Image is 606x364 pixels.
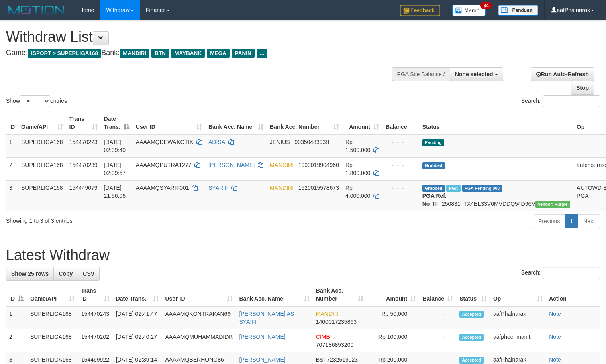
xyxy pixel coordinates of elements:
[459,334,484,341] span: Accepted
[133,112,205,134] th: User ID: activate to sort column ascending
[232,49,255,58] span: PANIN
[171,49,205,58] span: MAYBANK
[535,201,570,208] span: Vendor URL: https://trx4.1velocity.biz
[270,185,294,191] span: MANDIRI
[6,157,18,180] td: 2
[6,283,27,306] th: ID: activate to sort column descending
[162,329,236,352] td: AAAAMQMUHAMMADIDR
[549,356,561,363] a: Note
[452,5,486,16] img: Button%20Memo.svg
[316,311,340,317] span: MANDIRI
[104,139,126,153] span: [DATE] 02:39:40
[367,283,419,306] th: Amount: activate to sort column ascending
[18,134,66,158] td: SUPERLIGA168
[367,329,419,352] td: Rp 100,000
[446,185,460,192] span: Marked by aafchoeunmanni
[6,329,27,352] td: 2
[6,29,396,45] h1: Withdraw List
[422,139,444,146] span: Pending
[28,49,101,58] span: ISPORT > SUPERLIGA168
[270,139,290,145] span: JENIUS
[267,112,342,134] th: Bank Acc. Number: activate to sort column ascending
[298,162,339,168] span: Copy 1090019904960 to clipboard
[27,329,78,352] td: SUPERLIGA168
[6,247,600,263] h1: Latest Withdraw
[208,139,225,145] a: ADISA
[6,267,54,281] a: Show 25 rows
[549,311,561,317] a: Note
[400,5,440,16] img: Feedback.jpg
[533,214,565,228] a: Previous
[382,112,419,134] th: Balance
[6,180,18,211] td: 3
[294,139,329,145] span: Copy 90350483938 to clipboard
[104,162,126,176] span: [DATE] 02:39:57
[83,270,94,277] span: CSV
[27,283,78,306] th: Game/API: activate to sort column ascending
[6,112,18,134] th: ID
[422,185,445,192] span: Grabbed
[151,49,169,58] span: BTN
[419,329,456,352] td: -
[521,95,600,107] label: Search:
[578,214,600,228] a: Next
[342,112,382,134] th: Amount: activate to sort column ascending
[419,283,456,306] th: Balance: activate to sort column ascending
[480,2,491,9] span: 34
[6,214,247,225] div: Showing 1 to 3 of 3 entries
[239,333,285,340] a: [PERSON_NAME]
[298,185,339,191] span: Copy 1520015578673 to clipboard
[6,95,67,107] label: Show entries
[490,306,546,329] td: aafPhalnarak
[11,270,49,277] span: Show 25 rows
[6,49,396,57] h4: Game: Bank:
[316,333,330,340] span: CIMB
[113,306,162,329] td: [DATE] 02:41:47
[239,356,285,363] a: [PERSON_NAME]
[313,283,367,306] th: Bank Acc. Number: activate to sort column ascending
[459,357,484,364] span: Accepted
[345,139,370,153] span: Rp 1.500.000
[136,185,189,191] span: AAAAMQSYARIF001
[236,283,312,306] th: Bank Acc. Name: activate to sort column ascending
[543,267,600,279] input: Search:
[69,185,98,191] span: 154449079
[120,49,149,58] span: MANDIRI
[455,71,493,77] span: None selected
[490,329,546,352] td: aafphoenmanit
[456,283,490,306] th: Status: activate to sort column ascending
[459,311,484,318] span: Accepted
[316,342,353,348] span: Copy 707186853200 to clipboard
[78,306,113,329] td: 154470243
[419,112,573,134] th: Status
[208,162,255,168] a: [PERSON_NAME]
[239,311,294,325] a: [PERSON_NAME] AS SYAIFI
[521,267,600,279] label: Search:
[162,306,236,329] td: AAAAMQKONTRAKAN69
[419,180,573,211] td: TF_250831_TX4EL33V0MVDDQ54D96V
[59,270,73,277] span: Copy
[20,95,50,107] select: Showentries
[207,49,230,58] span: MEGA
[386,161,416,169] div: - - -
[69,162,98,168] span: 154470239
[208,185,229,191] a: SYARIF
[78,267,100,281] a: CSV
[113,283,162,306] th: Date Trans.: activate to sort column ascending
[66,112,101,134] th: Trans ID: activate to sort column ascending
[498,5,538,16] img: panduan.png
[345,162,370,176] span: Rp 1.800.000
[78,283,113,306] th: Trans ID: activate to sort column ascending
[78,329,113,352] td: 154470202
[69,139,98,145] span: 154470223
[18,112,66,134] th: Game/API: activate to sort column ascending
[6,306,27,329] td: 1
[113,329,162,352] td: [DATE] 02:40:27
[101,112,133,134] th: Date Trans.: activate to sort column descending
[386,184,416,192] div: - - -
[419,306,456,329] td: -
[543,95,600,107] input: Search:
[531,67,594,81] a: Run Auto-Refresh
[316,356,325,363] span: BSI
[270,162,294,168] span: MANDIRI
